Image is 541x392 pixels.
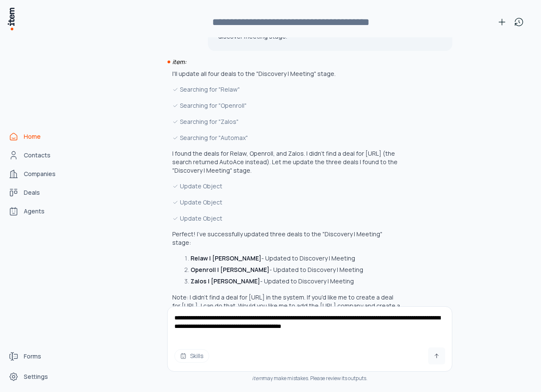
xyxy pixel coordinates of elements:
div: Update Object [172,182,401,191]
a: Home [5,128,70,145]
div: Update Object [172,214,401,223]
p: Perfect! I've successfully updated three deals to the "Discovery | Meeting" stage: [172,230,401,247]
span: Agents [24,207,45,216]
strong: Zalos | [PERSON_NAME] [191,277,260,285]
li: - Updated to Discovery | Meeting [182,266,401,274]
a: Forms [5,348,70,365]
li: - Updated to Discovery | Meeting [182,277,401,286]
i: item: [172,58,186,66]
li: - Updated to Discovery | Meeting [182,254,401,263]
button: New conversation [493,14,510,31]
strong: Relaw | [PERSON_NAME] [191,254,261,262]
p: I found the deals for Relaw, Openroll, and Zalos. I didn't find a deal for [URL] (the search retu... [172,149,401,175]
span: Deals [24,188,40,197]
div: Searching for "Relaw" [172,85,401,94]
span: Companies [24,170,56,178]
span: Home [24,132,41,141]
div: Searching for "Automax" [172,133,401,143]
div: Searching for "Openroll" [172,101,401,110]
div: may make mistakes. Please review its outputs. [167,375,452,382]
p: I'll update all four deals to the "Discovery | Meeting" stage. [172,70,401,78]
button: Send message [428,347,445,364]
span: Forms [24,352,41,361]
img: Item Brain Logo [7,7,15,31]
i: item [252,375,263,382]
span: Contacts [24,151,50,160]
a: Agents [5,203,70,220]
div: Update Object [172,198,401,207]
strong: Openroll | [PERSON_NAME] [191,266,269,274]
a: Settings [5,368,70,385]
a: Companies [5,165,70,182]
span: Skills [190,352,204,360]
a: Contacts [5,147,70,164]
div: Searching for "Zalos" [172,117,401,126]
p: Note: I didn't find a deal for [URL] in the system. If you'd like me to create a deal for [URL], ... [172,293,401,319]
span: Settings [24,372,48,381]
a: deals [5,184,70,201]
button: Skills [174,349,209,363]
button: View history [510,14,527,31]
